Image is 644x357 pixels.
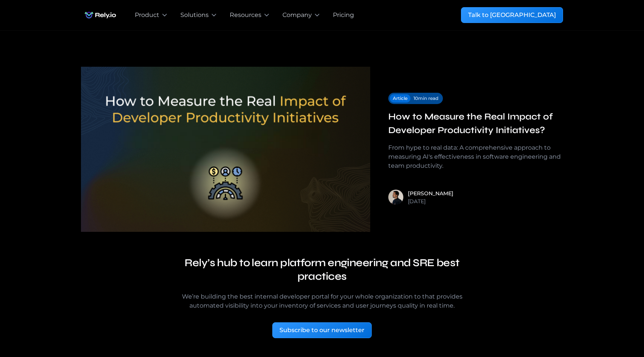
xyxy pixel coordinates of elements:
a: How to Measure the Real Impact of Developer Productivity Initiatives? [388,110,563,137]
a: Article [390,94,411,103]
div: [DATE] [408,198,426,205]
div: Solutions [180,11,209,20]
a: [PERSON_NAME] [408,190,453,198]
div: Article [393,95,407,102]
a: How to Measure the Real Impact of Developer Productivity Initiatives? [81,67,370,232]
div: Resources [230,11,261,20]
div: From hype to real data: A comprehensive approach to measuring AI's effectiveness in software engi... [388,143,563,170]
div: Product [135,11,159,20]
img: Rely.io logo [81,8,120,23]
div: Subscribe to our newsletter [279,326,365,335]
a: Talk to [GEOGRAPHIC_DATA] [461,7,563,23]
img: How to Measure the Real Impact of Developer Productivity Initiatives? [76,64,375,233]
a: Pricing [333,11,354,20]
a: home [81,8,120,23]
div: min read [418,95,438,102]
img: Tiago Barbosa [388,190,403,205]
div: 10 [414,95,418,102]
div: Talk to [GEOGRAPHIC_DATA] [468,11,556,20]
div: Company [282,11,312,20]
a: Subscribe to our newsletter [272,322,372,338]
div: We’re building the best internal developer portal for your whole organization to that provides au... [177,292,467,310]
h4: Rely’s hub to learn platform engineering and SRE best practices [177,256,467,283]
